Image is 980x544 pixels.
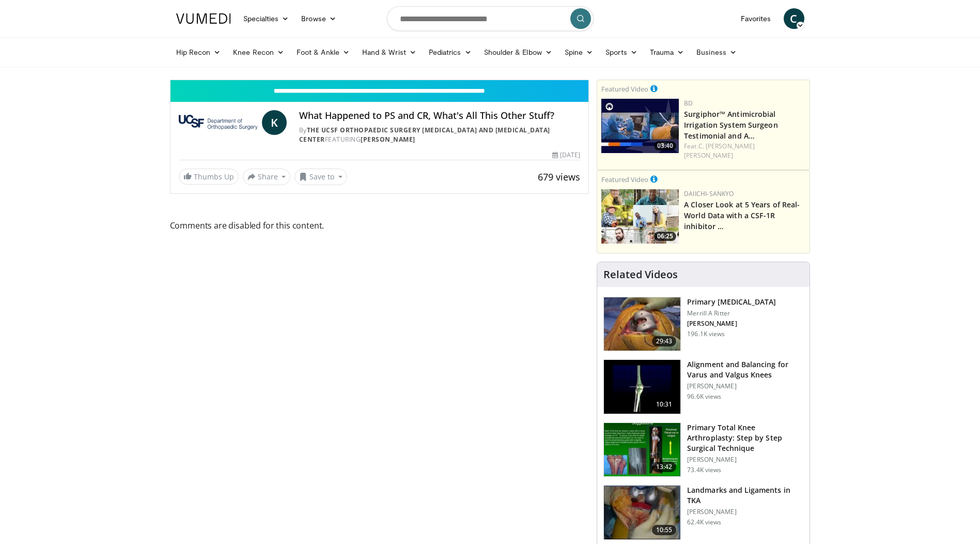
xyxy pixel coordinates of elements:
[684,142,755,160] a: C. [PERSON_NAME] [PERSON_NAME]
[644,42,691,63] a: Trauma
[687,485,803,506] h3: Landmarks and Ligaments in TKA
[552,150,580,160] div: [DATE]
[603,359,803,414] a: 10:31 Alignment and Balancing for Varus and Valgus Knees [PERSON_NAME] 96.6K views
[687,456,803,464] p: [PERSON_NAME]
[299,110,580,122] h4: What Happened to PS and CR, What's All This Other Stuff?
[237,8,295,29] a: Specialties
[684,200,800,231] a: A Closer Look at 5 Years of Real-World Data with a CSF-1R inhibitor …
[538,171,580,183] span: 679 views
[179,110,258,135] img: The UCSF Orthopaedic Surgery Arthritis and Joint Replacement Center
[601,99,679,153] a: 03:40
[243,169,291,185] button: Share
[684,142,805,160] div: Feat.
[687,359,803,380] h3: Alignment and Balancing for Varus and Valgus Knees
[652,336,677,346] span: 29:43
[170,219,589,232] span: Comments are disabled for this content.
[654,232,676,241] span: 06:25
[387,6,594,31] input: Search topics, interventions
[652,399,677,410] span: 10:31
[687,297,776,307] h3: Primary [MEDICAL_DATA]
[361,135,415,144] a: [PERSON_NAME]
[604,486,680,539] img: 88434a0e-b753-4bdd-ac08-0695542386d5.150x105_q85_crop-smart_upscale.jpg
[684,109,778,141] a: Surgiphor™ Antimicrobial Irrigation System Surgeon Testimonial and A…
[684,99,693,108] a: BD
[179,169,239,185] a: Thumbs Up
[478,42,558,63] a: Shoulder & Elbow
[604,297,680,351] img: 297061_3.png.150x105_q85_crop-smart_upscale.jpg
[423,42,478,63] a: Pediatrics
[558,42,599,63] a: Spine
[299,126,580,144] div: By FEATURING
[654,141,676,150] span: 03:40
[170,42,227,63] a: Hip Recon
[687,466,721,474] p: 73.4K views
[687,382,803,390] p: [PERSON_NAME]
[687,422,803,454] h3: Primary Total Knee Arthroplasty: Step by Step Surgical Technique
[599,42,644,63] a: Sports
[604,423,680,477] img: oa8B-rsjN5HfbTbX5hMDoxOjB1O5lLKx_1.150x105_q85_crop-smart_upscale.jpg
[684,189,734,198] a: Daiichi-Sankyo
[784,8,804,29] a: C
[176,13,231,24] img: VuMedi Logo
[356,42,423,63] a: Hand & Wrist
[687,518,721,526] p: 62.4K views
[601,84,648,94] small: Featured Video
[687,330,725,338] p: 196.1K views
[687,309,776,318] p: Merrill A Ritter
[294,169,347,185] button: Save to
[295,8,343,29] a: Browse
[687,508,803,516] p: [PERSON_NAME]
[227,42,290,63] a: Knee Recon
[603,297,803,352] a: 29:43 Primary [MEDICAL_DATA] Merrill A Ritter [PERSON_NAME] 196.1K views
[604,360,680,414] img: 38523_0000_3.png.150x105_q85_crop-smart_upscale.jpg
[601,189,679,244] a: 06:25
[603,268,678,281] h4: Related Videos
[290,42,356,63] a: Foot & Ankle
[603,485,803,540] a: 10:55 Landmarks and Ligaments in TKA [PERSON_NAME] 62.4K views
[299,126,550,144] a: The UCSF Orthopaedic Surgery [MEDICAL_DATA] and [MEDICAL_DATA] Center
[601,189,679,244] img: 93c22cae-14d1-47f0-9e4a-a244e824b022.png.150x105_q85_crop-smart_upscale.jpg
[690,42,743,63] a: Business
[652,525,677,535] span: 10:55
[262,110,287,135] a: K
[601,99,679,153] img: 70422da6-974a-44ac-bf9d-78c82a89d891.150x105_q85_crop-smart_upscale.jpg
[687,392,721,401] p: 96.6K views
[652,462,677,472] span: 13:42
[735,8,777,29] a: Favorites
[687,320,776,328] p: [PERSON_NAME]
[601,175,648,184] small: Featured Video
[603,422,803,477] a: 13:42 Primary Total Knee Arthroplasty: Step by Step Surgical Technique [PERSON_NAME] 73.4K views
